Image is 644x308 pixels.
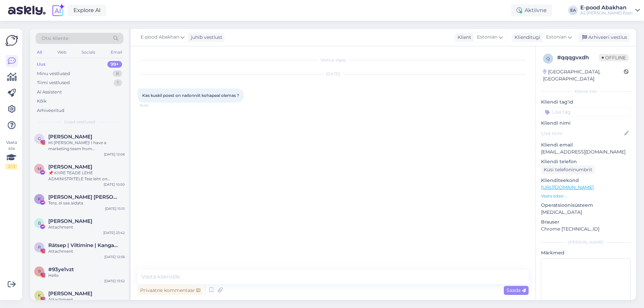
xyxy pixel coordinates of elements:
span: G [38,136,41,141]
p: Operatsioonisüsteem [541,202,631,209]
div: Socials [80,48,97,57]
span: 9 [38,269,41,274]
span: Katrina Randma [48,291,92,297]
div: Uus [37,61,46,68]
input: Lisa tag [541,107,631,117]
div: [DATE] 12:56 [104,254,125,259]
div: 8 [113,70,122,77]
div: 2 / 3 [5,164,17,170]
div: Email [109,48,123,57]
span: #93ye1vzt [48,266,74,272]
p: Märkmed [541,249,631,256]
div: AS [PERSON_NAME] Eesti [580,10,633,16]
div: Vaata siia [5,139,17,170]
span: M [38,166,41,171]
div: Hello [48,272,125,279]
div: E-pood Abakhan [580,5,633,10]
div: AI Assistent [37,89,62,96]
span: q [546,56,550,61]
p: [EMAIL_ADDRESS][DOMAIN_NAME] [541,148,631,156]
p: [MEDICAL_DATA] [541,209,631,216]
span: 15:46 [140,103,165,108]
img: explore-ai [51,3,65,17]
span: Rätsep | Viltimine | Kangastelgedel kudumine [48,242,118,248]
div: [DATE] 13:52 [104,279,125,284]
div: Kliendi info [541,88,631,95]
span: Kas kuskil poest on nailonniit kohapeal olemas ? [142,93,239,98]
div: Web [56,48,68,57]
div: # qqqgvxdh [557,54,599,62]
p: Kliendi email [541,141,631,148]
span: Saada [506,287,526,293]
div: All [36,48,43,57]
div: [DATE] 10:50 [104,182,125,187]
div: Minu vestlused [37,70,70,77]
p: Kliendi telefon [541,158,631,165]
p: Kliendi nimi [541,120,631,127]
span: Martin Eggers [48,164,92,170]
span: Otsi kliente [42,35,68,42]
span: Gian Franco Serrudo [48,134,92,140]
span: Offline [599,54,629,61]
p: Chrome [TECHNICAL_ID] [541,226,631,233]
span: Karl Eik Rebane [48,194,118,200]
div: Attachment [48,248,125,254]
div: [GEOGRAPHIC_DATA], [GEOGRAPHIC_DATA] [543,68,624,82]
p: Brauser [541,219,631,226]
div: 99+ [107,61,122,68]
span: R [38,245,41,250]
span: K [38,293,41,298]
div: Tere, ei saa aidata [48,200,125,206]
p: Kliendi tag'id [541,99,631,106]
span: K [38,196,41,201]
div: Kõik [37,98,47,105]
span: Виктор Стриков [48,218,92,224]
span: Uued vestlused [64,119,95,125]
div: [DATE] 23:42 [103,230,125,235]
span: E-pood Abakhan [141,34,179,41]
a: E-pood AbakhanAS [PERSON_NAME] Eesti [580,5,640,16]
div: Privaatne kommentaar [138,286,203,295]
div: Vestlus algas [138,57,529,63]
img: Askly Logo [5,34,18,47]
div: Hi [PERSON_NAME]! I have a marketing team from [GEOGRAPHIC_DATA] ready to help you. If you are in... [48,140,125,152]
div: Küsi telefoninumbrit [541,165,595,174]
span: В [38,221,41,226]
div: 1 [114,79,122,86]
div: Klient [455,34,471,41]
span: Estonian [546,34,567,41]
div: [DATE] 12:06 [104,152,125,157]
div: Tiimi vestlused [37,79,70,86]
p: Klienditeekond [541,177,631,184]
div: EA [568,6,578,15]
p: Vaata edasi ... [541,193,631,199]
div: [DATE] 15:15 [105,206,125,211]
div: Aktiivne [511,4,552,16]
input: Lisa nimi [541,130,623,137]
div: Klienditugi [512,34,540,41]
div: Attachment [48,224,125,230]
div: [PERSON_NAME] [541,239,631,245]
div: Attachment [48,297,125,303]
a: Explore AI [68,5,106,16]
span: Estonian [477,34,497,41]
a: [URL][DOMAIN_NAME] [541,184,594,190]
div: juhib vestlust [188,34,222,41]
div: 📌 KIIRE TEADE LEHE ADMINISTRITELE Teie leht on rikkunud Meta kogukonna juhiseid ja reklaamipoliit... [48,170,125,182]
div: Arhiveeri vestlus [578,33,630,42]
div: Arhiveeritud [37,107,64,114]
div: [DATE] [138,71,529,77]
